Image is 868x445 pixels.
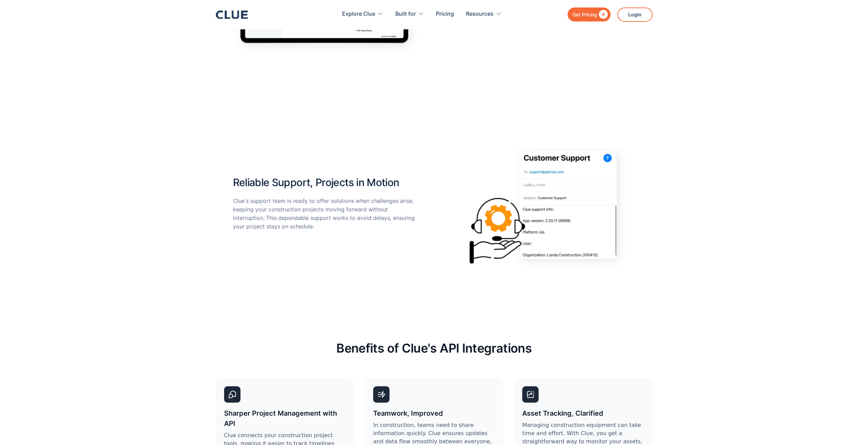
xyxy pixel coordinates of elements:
[573,10,597,19] div: Get Pricing
[597,10,608,19] div: 
[224,408,346,429] h3: Sharper Project Management with API
[522,408,644,418] h3: Asset Tracking, Clarified
[342,3,375,25] div: Explore Clue
[436,3,454,25] a: Pricing
[466,3,494,25] div: Resources
[568,8,610,21] a: Get Pricing
[617,8,652,22] a: Login
[216,340,652,356] h2: Benefits of Clue's API Integrations
[342,3,383,25] div: Explore Clue
[233,197,417,231] p: Clue's support team is ready to offer solutions when challenges arise, keeping your construction ...
[373,408,495,418] h3: Teamwork, Improved
[395,3,424,25] div: Built for
[233,170,417,188] h2: Reliable Support, Projects in Motion
[395,3,416,25] div: Built for
[466,3,502,25] div: Resources
[460,135,626,273] img: Image showing customer support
